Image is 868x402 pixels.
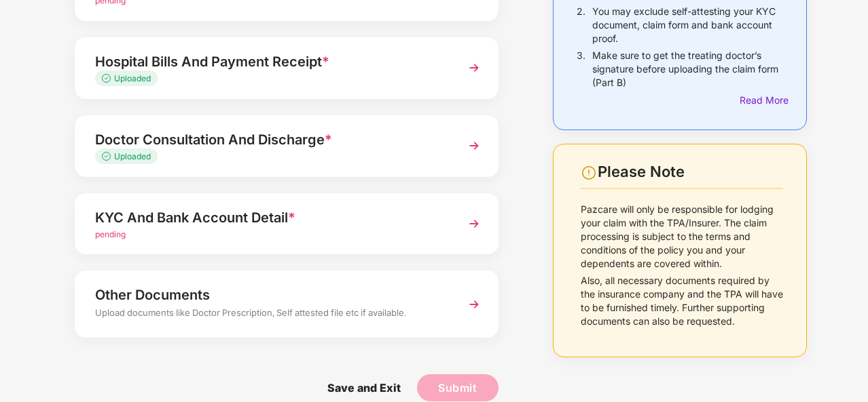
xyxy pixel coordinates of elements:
[102,152,114,161] img: svg+xml;base64,PHN2ZyB4bWxucz0iaHR0cDovL3d3dy53My5vcmcvMjAwMC9zdmciIHdpZHRoPSIxMy4zMzMiIGhlaWdodD...
[462,292,486,317] img: svg+xml;base64,PHN2ZyBpZD0iTmV4dCIgeG1sbnM9Imh0dHA6Ly93d3cudzMub3JnLzIwMDAvc3ZnIiB3aWR0aD0iMzYiIG...
[592,5,783,45] p: You may exclude self-attesting your KYC document, claim form and bank account proof.
[95,284,446,306] div: Other Documents
[462,134,486,158] img: svg+xml;base64,PHN2ZyBpZD0iTmV4dCIgeG1sbnM9Imh0dHA6Ly93d3cudzMub3JnLzIwMDAvc3ZnIiB3aWR0aD0iMzYiIG...
[462,212,486,236] img: svg+xml;base64,PHN2ZyBpZD0iTmV4dCIgeG1sbnM9Imh0dHA6Ly93d3cudzMub3JnLzIwMDAvc3ZnIiB3aWR0aD0iMzYiIG...
[462,56,486,80] img: svg+xml;base64,PHN2ZyBpZD0iTmV4dCIgeG1sbnM9Imh0dHA6Ly93d3cudzMub3JnLzIwMDAvc3ZnIiB3aWR0aD0iMzYiIG...
[95,207,446,228] div: KYC And Bank Account Detail
[598,163,783,181] div: Please Note
[417,374,499,401] button: Submit
[102,74,114,83] img: svg+xml;base64,PHN2ZyB4bWxucz0iaHR0cDovL3d3dy53My5vcmcvMjAwMC9zdmciIHdpZHRoPSIxMy4zMzMiIGhlaWdodD...
[114,151,151,161] span: Uploaded
[581,274,783,328] p: Also, all necessary documents required by the insurance company and the TPA will have to be furni...
[95,129,446,150] div: Doctor Consultation And Discharge
[314,374,414,401] span: Save and Exit
[114,73,151,83] span: Uploaded
[577,5,585,45] p: 2.
[581,165,597,181] img: svg+xml;base64,PHN2ZyBpZD0iV2FybmluZ18tXzI0eDI0IiBkYXRhLW5hbWU9Ildhcm5pbmcgLSAyNHgyNCIgeG1sbnM9Im...
[95,229,126,239] span: pending
[740,93,783,108] div: Read More
[95,51,446,73] div: Hospital Bills And Payment Receipt
[592,49,783,89] p: Make sure to get the treating doctor’s signature before uploading the claim form (Part B)
[581,203,783,270] p: Pazcare will only be responsible for lodging your claim with the TPA/Insurer. The claim processin...
[95,306,446,323] div: Upload documents like Doctor Prescription, Self attested file etc if available.
[577,49,585,89] p: 3.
